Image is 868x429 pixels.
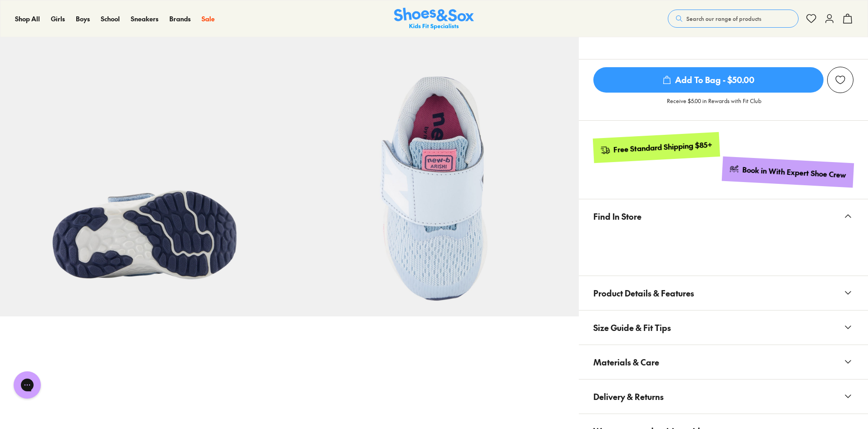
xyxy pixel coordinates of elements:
div: Free Standard Shipping $85+ [613,139,712,154]
span: Delivery & Returns [593,383,664,410]
img: 7-527579_1 [289,27,578,316]
button: Size Guide & Fit Tips [579,311,868,345]
img: SNS_Logo_Responsive.svg [394,8,474,30]
p: Receive $5.00 in Rewards with Fit Club [667,97,761,113]
span: Find In Store [593,203,641,230]
button: Find In Store [579,199,868,233]
a: Shop All [15,14,40,24]
span: Materials & Care [593,349,659,375]
a: Sale [202,14,215,24]
span: Add To Bag - $50.00 [593,67,824,93]
a: Sneakers [131,14,158,24]
span: Size Guide & Fit Tips [593,314,671,341]
span: Search our range of products [686,15,761,23]
button: Add to Wishlist [827,67,853,93]
iframe: Gorgias live chat messenger [9,368,45,402]
a: Boys [76,14,90,24]
div: Book in With Expert Shoe Crew [742,165,847,180]
button: Add To Bag - $50.00 [593,67,824,93]
a: Girls [51,14,65,24]
a: Free Standard Shipping $85+ [592,132,720,163]
span: Product Details & Features [593,280,694,306]
a: Brands [169,14,191,24]
button: Product Details & Features [579,276,868,310]
button: Delivery & Returns [579,380,868,414]
a: School [101,14,120,24]
iframe: Find in Store [593,233,853,265]
button: Search our range of products [668,10,799,28]
a: Shoes & Sox [394,8,474,30]
a: Book in With Expert Shoe Crew [722,156,854,187]
button: Materials & Care [579,345,868,379]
